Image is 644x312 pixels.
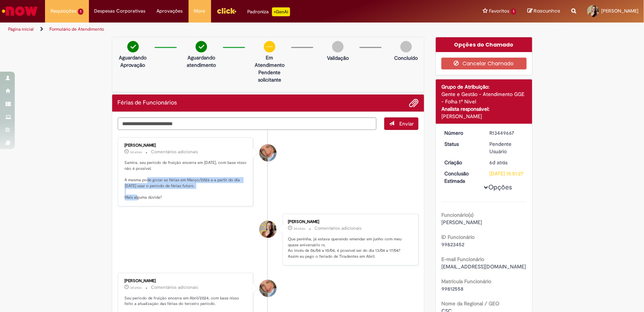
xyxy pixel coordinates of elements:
[252,54,287,69] p: Em Atendimento
[288,220,411,224] div: [PERSON_NAME]
[527,8,560,15] a: Rascunhos
[489,7,509,15] span: Favoritos
[441,285,464,292] span: 99812558
[130,285,142,290] time: 29/08/2025 16:08:53
[183,54,219,69] p: Aguardando atendimento
[441,83,527,90] div: Grupo de Atribuição:
[400,41,412,52] img: img-circle-grey.png
[399,120,414,127] span: Enviar
[49,26,104,32] a: Formulário de Atendimento
[118,117,377,130] textarea: Digite sua mensagem aqui...
[511,8,516,15] span: 1
[125,160,248,200] p: Samira, seu período de fruição encerra em [DATE], com base nisso não é possível. A mesma pode goz...
[439,170,484,185] dt: Conclusão Estimada
[490,159,508,166] time: 26/08/2025 16:46:19
[51,7,76,15] span: Requisições
[151,149,199,155] small: Comentários adicionais
[384,117,419,130] button: Enviar
[441,278,491,285] b: Matrícula Funcionário
[601,8,638,14] span: [PERSON_NAME]
[314,225,362,232] small: Comentários adicionais
[293,226,305,231] span: 3d atrás
[127,41,139,52] img: check-circle-green.png
[259,221,276,238] div: Samira Alves Lucio Dias
[534,7,560,14] span: Rascunhos
[439,159,484,166] dt: Criação
[125,143,248,148] div: [PERSON_NAME]
[441,58,527,69] button: Cancelar Chamado
[8,26,34,32] a: Página inicial
[490,159,508,166] span: 6d atrás
[327,54,349,62] p: Validação
[441,113,527,120] div: [PERSON_NAME]
[293,226,305,231] time: 29/08/2025 18:08:42
[409,98,419,108] button: Adicionar anexos
[248,7,290,16] div: Padroniza
[394,54,418,62] p: Concluído
[157,7,183,15] span: Aprovações
[115,54,151,69] p: Aguardando Aprovação
[441,263,526,270] span: [EMAIL_ADDRESS][DOMAIN_NAME]
[130,150,142,154] time: 30/08/2025 06:43:17
[196,41,207,52] img: check-circle-green.png
[78,8,83,15] span: 1
[194,7,206,15] span: More
[490,140,524,155] div: Pendente Usuário
[259,144,276,161] div: Jacqueline Andrade Galani
[264,41,275,52] img: circle-minus.png
[118,100,177,106] h2: Férias de Funcionários Histórico de tíquete
[490,129,524,137] div: R13449667
[441,212,473,218] b: Funcionário(s)
[151,284,199,291] small: Comentários adicionais
[490,159,524,166] div: 26/08/2025 16:46:19
[125,279,248,283] div: [PERSON_NAME]
[439,129,484,137] dt: Número
[94,7,146,15] span: Despesas Corporativas
[6,23,424,36] ul: Trilhas de página
[441,234,475,240] b: ID Funcionário
[441,300,499,307] b: Nome da Regional / GEO
[217,5,237,16] img: click_logo_yellow_360x200.png
[130,150,142,154] span: 3d atrás
[441,90,527,105] div: Gente e Gestão - Atendimento GGE - Folha 1º Nível
[130,285,142,290] span: 3d atrás
[1,4,39,18] img: ServiceNow
[272,7,290,16] p: +GenAi
[259,280,276,297] div: Jacqueline Andrade Galani
[288,236,411,260] p: Que peninha, já estava querendo emendar em junho com meu quase aniversário rs. Ao invés de 06/04 ...
[436,37,532,52] div: Opções do Chamado
[252,69,287,83] p: Pendente solicitante
[441,256,484,263] b: E-mail Funcionário
[490,170,524,177] div: [DATE] 15:51:27
[441,241,464,248] span: 99823452
[441,219,482,226] span: [PERSON_NAME]
[332,41,344,52] img: img-circle-grey.png
[439,140,484,148] dt: Status
[441,105,527,113] div: Analista responsável:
